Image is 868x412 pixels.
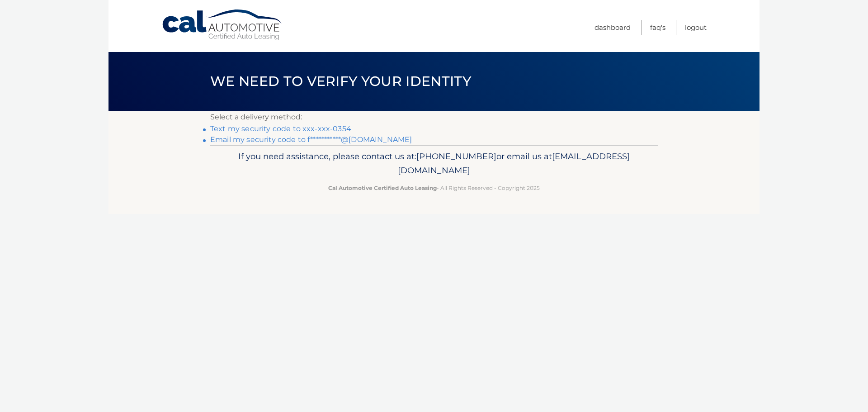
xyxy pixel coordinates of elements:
p: If you need assistance, please contact us at: or email us at [216,149,652,178]
p: Select a delivery method: [210,111,658,123]
span: [PHONE_NUMBER] [416,151,496,161]
a: FAQ's [650,20,665,35]
a: Cal Automotive [161,9,283,41]
a: Text my security code to xxx-xxx-0354 [210,124,351,133]
a: Logout [685,20,707,35]
p: - All Rights Reserved - Copyright 2025 [216,183,652,193]
span: We need to verify your identity [210,73,471,90]
a: Dashboard [594,20,631,35]
strong: Cal Automotive Certified Auto Leasing [328,185,437,191]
